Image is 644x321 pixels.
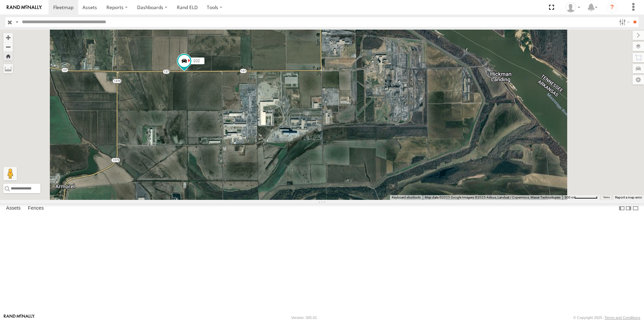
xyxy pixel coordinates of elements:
a: Terms and Conditions [605,316,640,320]
button: Drag Pegman onto the map to open Street View [3,167,17,180]
a: Visit our Website [4,314,35,321]
label: Dock Summary Table to the Left [618,204,625,213]
a: Terms [603,196,610,199]
button: Zoom Home [3,51,13,61]
span: Map data ©2025 Google Imagery ©2025 Airbus, Landsat / Copernicus, Maxar Technologies [425,195,560,199]
label: Map Settings [633,75,644,84]
button: Zoom out [3,42,13,51]
label: Search Filter Options [616,17,631,27]
button: Keyboard shortcuts [392,195,421,200]
button: Zoom in [3,33,13,42]
img: rand-logo.svg [7,5,42,10]
span: 102 [193,59,200,63]
label: Hide Summary Table [632,204,639,213]
div: Craig King [563,2,583,12]
label: Fences [25,204,47,213]
label: Search Query [14,17,20,27]
label: Dock Summary Table to the Right [625,204,632,213]
a: Report a map error [615,195,642,199]
div: © Copyright 2025 - [573,316,640,320]
div: Version: 305.01 [291,316,317,320]
span: 500 m [565,195,574,199]
label: Assets [3,204,24,213]
button: Map Scale: 500 m per 65 pixels [562,195,600,200]
i: ? [607,2,617,13]
label: Measure [3,64,13,73]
